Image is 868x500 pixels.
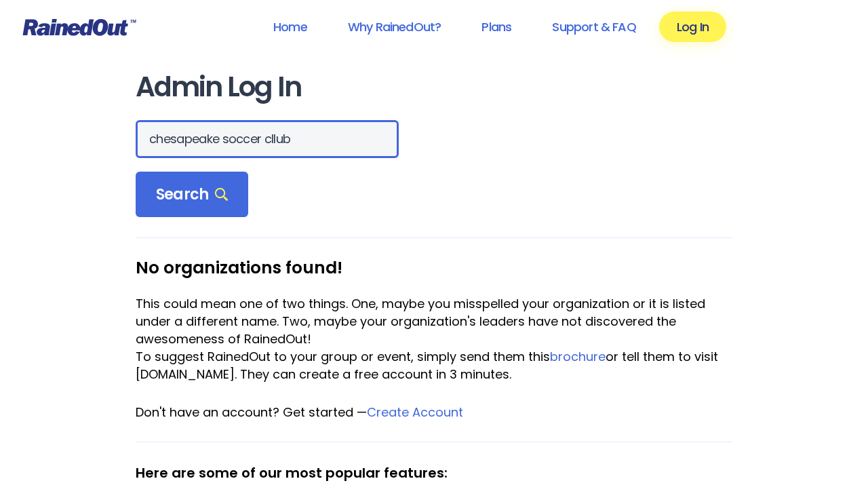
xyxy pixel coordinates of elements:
h1: Admin Log In [136,72,732,102]
a: Home [256,12,325,42]
div: Search [136,172,248,218]
a: Log In [659,12,726,42]
span: Search [156,185,228,204]
a: Why RainedOut? [330,12,459,42]
div: To suggest RainedOut to your group or event, simply send them this or tell them to visit [DOMAIN_... [136,348,732,383]
div: Here are some of our most popular features: [136,463,732,483]
h3: No organizations found! [136,258,732,277]
a: brochure [550,348,606,365]
a: Support & FAQ [534,12,653,42]
a: Plans [464,12,529,42]
div: This could mean one of two things. One, maybe you misspelled your organization or it is listed un... [136,295,732,348]
input: Search Orgs… [136,120,399,158]
a: Create Account [367,404,463,421]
